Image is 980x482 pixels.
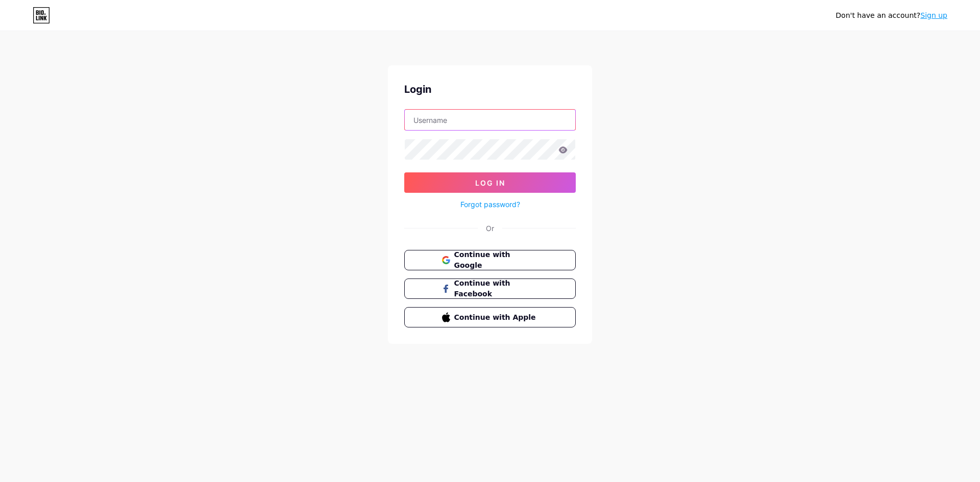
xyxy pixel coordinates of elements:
input: Username [405,110,575,130]
div: Don't have an account? [836,10,947,21]
div: Or [486,223,494,234]
div: Login [404,82,576,97]
button: Continue with Google [404,250,576,270]
a: Sign up [920,11,947,19]
span: Continue with Apple [454,312,538,323]
button: Continue with Facebook [404,278,576,299]
span: Continue with Google [454,249,538,271]
button: Continue with Apple [404,307,576,327]
span: Log In [475,179,505,187]
button: Log In [404,172,576,193]
span: Continue with Facebook [454,278,538,299]
a: Forgot password? [460,199,520,210]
